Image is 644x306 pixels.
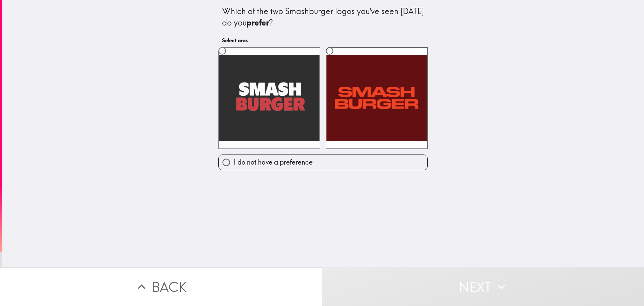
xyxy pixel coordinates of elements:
b: prefer [247,17,269,28]
button: I do not have a preference [219,155,427,170]
button: Next [322,267,644,306]
span: I do not have a preference [234,158,313,167]
h6: Select one. [222,37,424,44]
div: Which of the two Smashburger logos you've seen [DATE] do you ? [222,6,424,28]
